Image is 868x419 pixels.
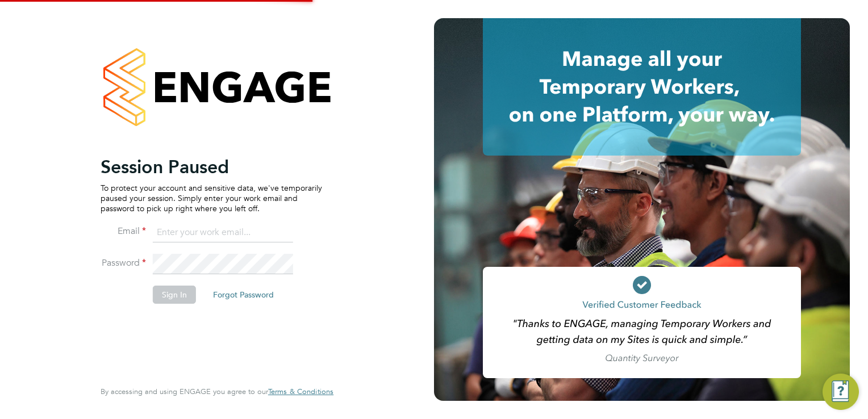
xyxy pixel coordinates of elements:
button: Engage Resource Center [823,374,859,410]
input: Enter your work email... [153,223,293,243]
a: Terms & Conditions [268,387,333,396]
p: To protect your account and sensitive data, we've temporarily paused your session. Simply enter y... [101,183,322,214]
button: Forgot Password [204,286,283,304]
span: Terms & Conditions [268,387,333,396]
h2: Session Paused [101,156,322,178]
label: Email [101,225,146,237]
button: Sign In [153,286,196,304]
span: By accessing and using ENGAGE you agree to our [101,387,333,396]
label: Password [101,257,146,269]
